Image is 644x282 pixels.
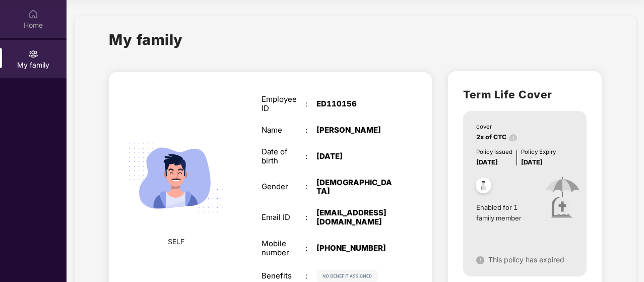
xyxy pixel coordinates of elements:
span: 2x of CTC [476,133,517,141]
span: [DATE] [476,158,498,166]
div: : [305,244,316,253]
img: info [509,134,517,142]
div: Name [262,126,305,135]
img: svg+xml;base64,PHN2ZyB4bWxucz0iaHR0cDovL3d3dy53My5vcmcvMjAwMC9zdmciIHdpZHRoPSI0OC45NDMiIGhlaWdodD... [471,175,496,199]
img: svg+xml;base64,PHN2ZyB4bWxucz0iaHR0cDovL3d3dy53My5vcmcvMjAwMC9zdmciIHdpZHRoPSIxNiIgaGVpZ2h0PSIxNi... [476,256,484,264]
div: [PHONE_NUMBER] [316,244,393,253]
div: Date of birth [262,147,305,165]
div: Employee ID [262,95,305,113]
div: Email ID [262,213,305,222]
div: : [305,213,316,222]
h2: Term Life Cover [463,86,586,103]
span: [DATE] [521,158,543,166]
div: : [305,126,316,135]
div: Benefits [262,271,305,280]
span: Enabled for 1 family member [476,202,534,223]
div: [DATE] [316,152,393,161]
img: svg+xml;base64,PHN2ZyB4bWxucz0iaHR0cDovL3d3dy53My5vcmcvMjAwMC9zdmciIHdpZHRoPSIxMjIiIGhlaWdodD0iMj... [316,270,378,282]
div: : [305,182,316,191]
div: cover [476,122,517,131]
div: [DEMOGRAPHIC_DATA] [316,178,393,196]
div: Policy issued [476,147,512,156]
div: : [305,99,316,108]
div: : [305,271,316,280]
div: [EMAIL_ADDRESS][DOMAIN_NAME] [316,208,393,227]
h1: My family [109,28,183,51]
div: Gender [262,182,305,191]
img: svg+xml;base64,PHN2ZyB3aWR0aD0iMjAiIGhlaWdodD0iMjAiIHZpZXdCb3g9IjAgMCAyMCAyMCIgZmlsbD0ibm9uZSIgeG... [28,49,38,59]
div: [PERSON_NAME] [316,126,393,135]
div: Mobile number [262,239,305,257]
span: This policy has expired [488,255,564,264]
img: svg+xml;base64,PHN2ZyBpZD0iSG9tZSIgeG1sbnM9Imh0dHA6Ly93d3cudzMub3JnLzIwMDAvc3ZnIiB3aWR0aD0iMjAiIG... [28,9,38,19]
div: : [305,152,316,161]
div: ED110156 [316,99,393,108]
span: SELF [168,236,184,247]
div: Policy Expiry [521,147,556,156]
img: icon [534,167,591,230]
img: svg+xml;base64,PHN2ZyB4bWxucz0iaHR0cDovL3d3dy53My5vcmcvMjAwMC9zdmciIHdpZHRoPSIyMjQiIGhlaWdodD0iMT... [117,120,234,236]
